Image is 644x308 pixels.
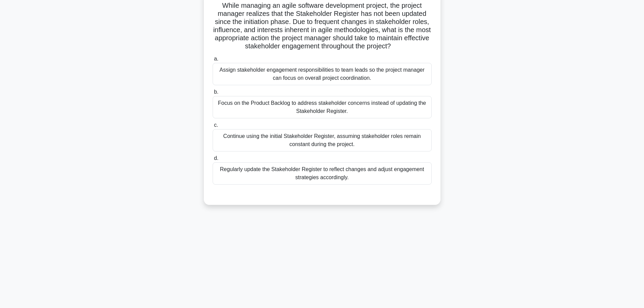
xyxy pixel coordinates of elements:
[212,1,432,51] h5: While managing an agile software development project, the project manager realizes that the Stake...
[214,155,218,161] span: d.
[214,89,218,95] span: b.
[213,63,432,85] div: Assign stakeholder engagement responsibilities to team leads so the project manager can focus on ...
[214,122,218,128] span: c.
[213,162,432,185] div: Regularly update the Stakeholder Register to reflect changes and adjust engagement strategies acc...
[213,96,432,118] div: Focus on the Product Backlog to address stakeholder concerns instead of updating the Stakeholder ...
[214,56,218,62] span: a.
[213,129,432,151] div: Continue using the initial Stakeholder Register, assuming stakeholder roles remain constant durin...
